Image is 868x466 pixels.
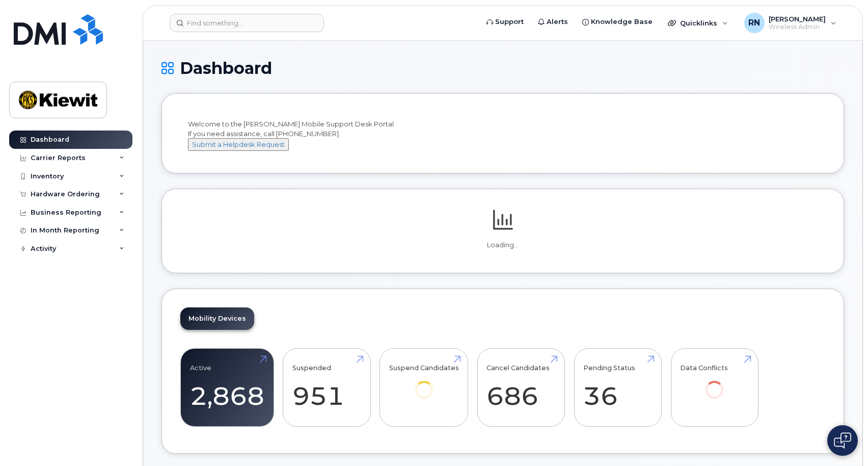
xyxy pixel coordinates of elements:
[389,354,459,412] a: Suspend Candidates
[680,354,749,412] a: Data Conflicts
[834,432,851,449] img: Open chat
[190,354,264,421] a: Active 2,868
[583,354,652,421] a: Pending Status 36
[292,354,361,421] a: Suspended 951
[188,140,289,148] a: Submit a Helpdesk Request
[161,59,844,77] h1: Dashboard
[188,119,818,151] div: Welcome to the [PERSON_NAME] Mobile Support Desk Portal If you need assistance, call [PHONE_NUMBER].
[180,241,825,250] p: Loading...
[180,307,254,330] a: Mobility Devices
[188,138,289,151] button: Submit a Helpdesk Request
[486,354,555,421] a: Cancel Candidates 686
